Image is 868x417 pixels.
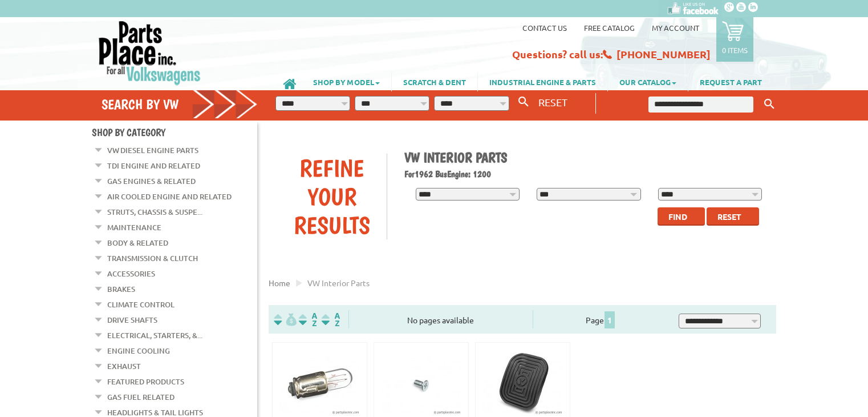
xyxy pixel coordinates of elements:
a: Engine Cooling [107,343,170,358]
a: Electrical, Starters, &... [107,328,202,343]
a: VW Diesel Engine Parts [107,143,198,158]
a: Struts, Chassis & Suspe... [107,205,202,219]
img: Sort by Headline [297,313,319,326]
span: Find [668,211,687,222]
a: Brakes [107,282,135,296]
a: SHOP BY MODEL [302,72,391,91]
a: Climate Control [107,297,175,312]
a: Contact us [522,23,567,33]
div: Refine Your Results [277,154,387,239]
a: Accessories [107,266,155,281]
a: Drive Shafts [107,312,157,327]
h4: Shop By Category [92,126,257,138]
span: 1 [605,311,615,328]
a: Free Catalog [584,23,635,33]
a: Transmission & Clutch [107,251,198,266]
span: Engine: 1200 [447,169,491,179]
img: Parts Place Inc! [98,20,202,86]
h4: Search by VW [102,96,258,113]
img: filterpricelow.svg [274,313,297,326]
a: Home [269,278,290,288]
h2: 1962 Bus [404,169,768,179]
h1: VW Interior Parts [404,149,768,166]
a: Maintenance [107,220,161,235]
button: Find [658,207,705,226]
img: Sort by Sales Rank [319,313,342,326]
a: OUR CATALOG [608,72,688,91]
p: 0 items [722,45,748,55]
a: Featured Products [107,374,184,389]
button: Reset [707,207,759,226]
a: Gas Fuel Related [107,390,175,404]
a: INDUSTRIAL ENGINE & PARTS [478,72,607,91]
a: Exhaust [107,359,141,374]
a: SCRATCH & DENT [392,72,477,91]
a: Air Cooled Engine and Related [107,189,232,204]
a: TDI Engine and Related [107,158,200,173]
span: VW interior parts [307,278,370,288]
button: RESET [534,94,572,110]
span: RESET [538,96,567,108]
a: REQUEST A PART [688,72,773,91]
div: Page [533,310,668,328]
a: Body & Related [107,235,168,250]
a: My Account [652,23,699,33]
button: Keyword Search [761,95,778,114]
a: Gas Engines & Related [107,174,196,189]
button: Search By VW... [514,94,533,110]
a: 0 items [716,17,753,62]
span: Reset [717,211,741,222]
span: For [404,169,415,179]
div: No pages available [349,314,533,326]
